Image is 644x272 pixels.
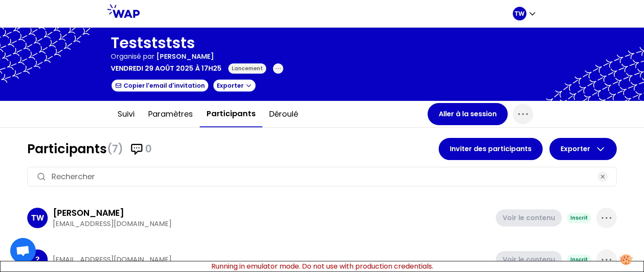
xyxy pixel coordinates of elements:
button: Voir le contenu [496,251,562,268]
div: Inscrit [567,255,591,265]
h1: Teststststs [111,34,283,52]
span: [PERSON_NAME] [156,52,214,61]
button: TW [513,7,537,20]
button: Paramètres [141,101,200,127]
button: Copier l'email d'invitation [111,79,209,92]
p: [EMAIL_ADDRESS][DOMAIN_NAME] [53,255,491,265]
button: Manage your preferences about cookies [615,249,638,270]
button: Participants [200,101,262,127]
span: 0 [145,142,152,156]
button: Exporter [213,79,256,92]
p: Organisé par [111,52,155,62]
div: Inscrit [567,213,591,223]
input: Rechercher [52,171,592,183]
div: Lancement [228,63,266,74]
h1: Participants [27,141,439,157]
span: (7) [107,142,123,156]
button: Suivi [111,101,141,127]
h3: [PERSON_NAME] [53,207,124,219]
p: TW [31,212,44,224]
p: vendredi 29 août 2025 à 17h25 [111,63,221,74]
button: Inviter des participants [439,138,543,160]
button: Voir le contenu [496,209,562,226]
button: Déroulé [262,101,305,127]
button: Aller à la session [428,103,508,125]
p: ? [35,254,40,266]
p: TW [515,9,525,18]
p: [EMAIL_ADDRESS][DOMAIN_NAME] [53,219,491,229]
a: Ouvrir le chat [10,238,36,263]
button: Exporter [549,138,617,160]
